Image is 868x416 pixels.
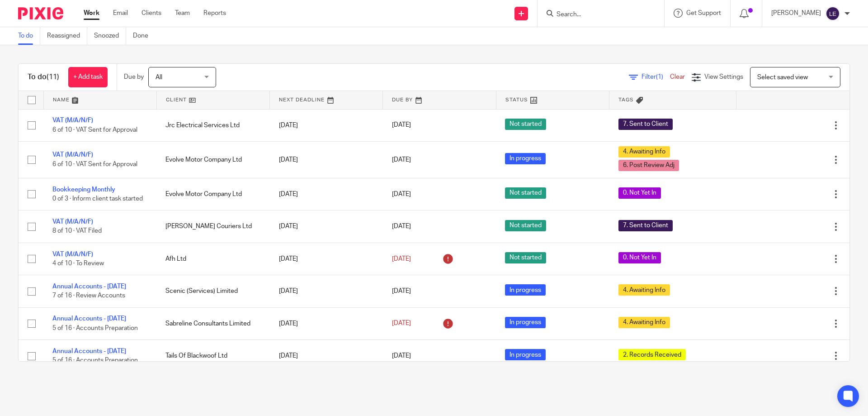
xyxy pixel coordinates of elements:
[392,288,411,294] span: [DATE]
[156,178,269,210] td: Evolve Motor Company Ltd
[670,74,685,80] a: Clear
[505,119,546,130] span: Not started
[505,220,546,231] span: Not started
[84,9,99,18] a: Work
[156,243,269,275] td: Afh Ltd
[52,251,93,258] a: VAT (M/A/N/F)
[270,243,383,275] td: [DATE]
[392,320,411,327] span: [DATE]
[52,325,138,331] span: 5 of 16 · Accounts Preparation
[771,9,821,18] p: [PERSON_NAME]
[52,186,115,193] a: Bookkeeping Monthly
[505,153,546,164] span: In progress
[618,97,634,102] span: Tags
[156,74,162,81] span: All
[68,67,108,87] a: + Add task
[113,9,128,18] a: Email
[52,219,93,225] a: VAT (M/A/N/F)
[618,146,670,158] span: 4. Awaiting Info
[618,252,661,263] span: 0. Not Yet In
[175,9,190,18] a: Team
[618,317,670,328] span: 4. Awaiting Info
[52,117,93,124] a: VAT (M/A/N/F)
[52,283,126,290] a: Annual Accounts - [DATE]
[270,307,383,339] td: [DATE]
[556,11,637,19] input: Search
[392,353,411,359] span: [DATE]
[52,316,126,322] a: Annual Accounts - [DATE]
[52,152,93,158] a: VAT (M/A/N/F)
[52,161,137,167] span: 6 of 10 · VAT Sent for Approval
[18,27,40,45] a: To do
[642,74,670,80] span: Filter
[156,109,269,141] td: Jrc Electrical Services Ltd
[47,27,87,45] a: Reassigned
[392,191,411,197] span: [DATE]
[656,74,663,80] span: (1)
[505,252,546,263] span: Not started
[270,275,383,307] td: [DATE]
[505,187,546,199] span: Not started
[52,293,125,299] span: 7 of 16 · Review Accounts
[618,187,661,199] span: 0. Not Yet In
[618,220,673,231] span: 7. Sent to Client
[52,348,126,354] a: Annual Accounts - [DATE]
[52,196,143,202] span: 0 of 3 · Inform client task started
[618,119,673,130] span: 7. Sent to Client
[392,256,411,262] span: [DATE]
[270,141,383,178] td: [DATE]
[156,275,269,307] td: Scenic (Services) Limited
[47,73,59,81] span: (11)
[52,260,104,267] span: 4 of 10 · To Review
[52,228,102,234] span: 8 of 10 · VAT Filed
[94,27,126,45] a: Snoozed
[156,141,269,178] td: Evolve Motor Company Ltd
[505,349,546,360] span: In progress
[18,7,63,19] img: Pixie
[142,9,161,18] a: Clients
[704,74,743,80] span: View Settings
[156,340,269,372] td: Tails Of Blackwoof Ltd
[618,284,670,296] span: 4. Awaiting Info
[826,6,840,21] img: svg%3E
[133,27,155,45] a: Done
[270,178,383,210] td: [DATE]
[505,317,546,328] span: In progress
[124,72,144,81] p: Due by
[392,122,411,129] span: [DATE]
[392,157,411,163] span: [DATE]
[156,210,269,243] td: [PERSON_NAME] Couriers Ltd
[52,127,137,133] span: 6 of 10 · VAT Sent for Approval
[757,74,808,81] span: Select saved view
[270,109,383,141] td: [DATE]
[392,223,411,230] span: [DATE]
[618,160,679,171] span: 6. Post Review Adj
[156,307,269,339] td: Sabreline Consultants Limited
[505,284,546,296] span: In progress
[686,10,721,16] span: Get Support
[270,340,383,372] td: [DATE]
[618,349,686,360] span: 2. Records Received
[52,357,138,363] span: 5 of 16 · Accounts Preparation
[270,210,383,243] td: [DATE]
[203,9,226,18] a: Reports
[28,72,59,82] h1: To do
